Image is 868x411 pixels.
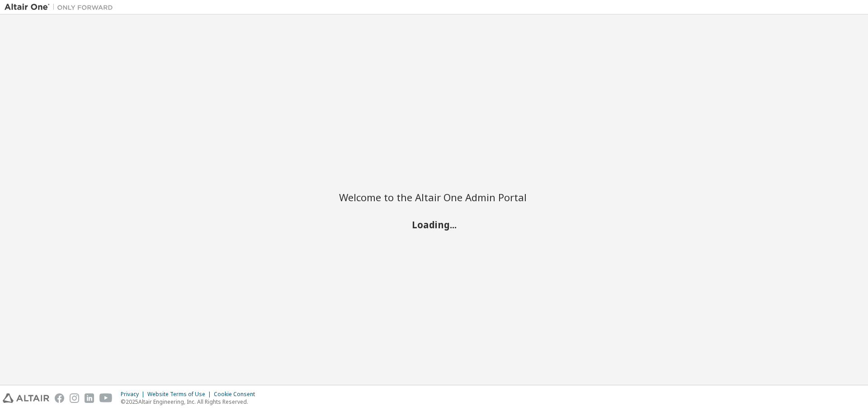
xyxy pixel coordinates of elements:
[5,3,118,12] img: Altair One
[339,191,529,203] h2: Welcome to the Altair One Admin Portal
[3,393,49,403] img: altair_logo.svg
[121,391,147,398] div: Privacy
[85,393,94,403] img: linkedin.svg
[214,391,260,398] div: Cookie Consent
[339,218,529,230] h2: Loading...
[99,393,113,403] img: youtube.svg
[147,391,214,398] div: Website Terms of Use
[70,393,79,403] img: instagram.svg
[55,393,64,403] img: facebook.svg
[121,398,260,406] p: © 2025 Altair Engineering, Inc. All Rights Reserved.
